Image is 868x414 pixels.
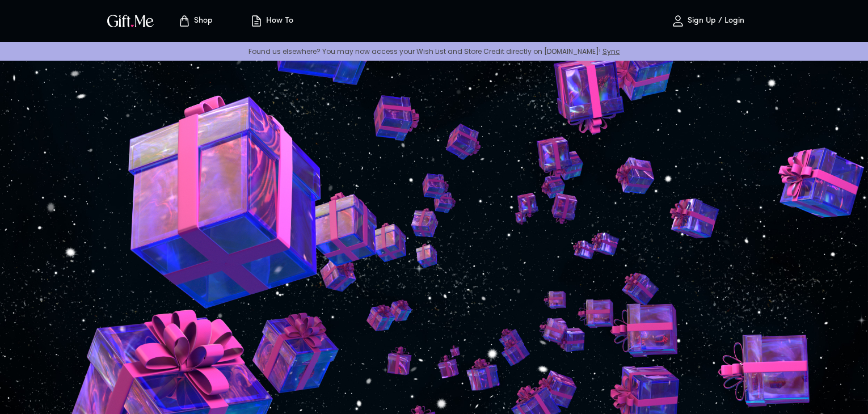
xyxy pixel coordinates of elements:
[164,3,226,39] button: Store page
[105,12,156,29] img: GiftMe Logo
[240,3,302,39] button: How To
[9,47,859,56] p: Found us elsewhere? You may now access your Wish List and Store Credit directly on [DOMAIN_NAME]!
[250,14,263,28] img: how-to.svg
[651,3,764,39] button: Sign Up / Login
[263,16,293,26] p: How To
[602,47,620,56] a: Sync
[191,16,213,26] p: Shop
[685,16,744,26] p: Sign Up / Login
[104,14,157,28] button: GiftMe Logo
